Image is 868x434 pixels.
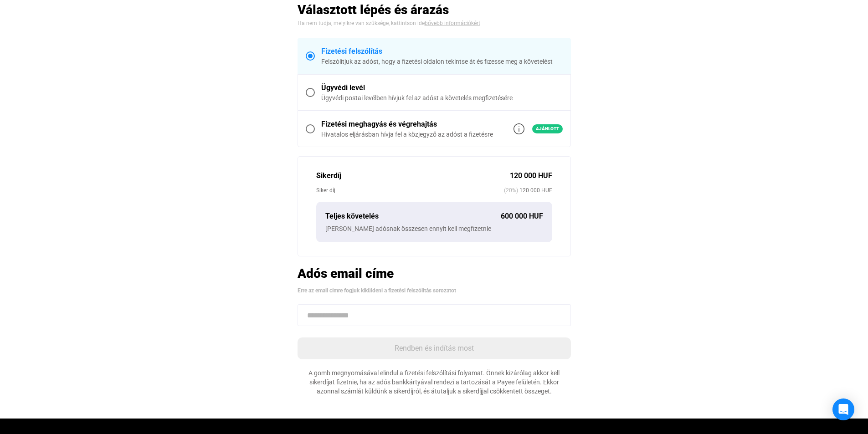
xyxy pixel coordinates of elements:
span: Ajánlott [532,124,563,133]
div: Hivatalos eljárásban hívja fel a közjegyző az adóst a fizetésre [321,130,493,139]
img: info-grey-outline [514,123,524,134]
div: 600 000 HUF [501,211,543,222]
div: Erre az email címre fogjuk kiküldeni a fizetési felszólítás sorozatot [298,286,571,295]
div: Siker díj [316,186,504,195]
div: Felszólítjuk az adóst, hogy a fizetési oldalon tekintse át és fizesse meg a követelést [321,57,563,66]
div: A gomb megnyomásával elindul a fizetési felszólítási folyamat. Önnek kizárólag akkor kell sikerdí... [298,368,571,396]
h2: Választott lépés és árazás [298,2,571,18]
div: Sikerdíj [316,170,510,181]
span: (20%) [504,186,518,195]
a: bővebb információkért [425,20,480,26]
h2: Adós email címe [298,266,571,281]
div: [PERSON_NAME] adósnak összesen ennyit kell megfizetnie [325,224,543,233]
div: Ügyvédi levél [321,82,563,93]
div: Fizetési meghagyás és végrehajtás [321,119,493,130]
span: 120 000 HUF [518,186,552,195]
div: Open Intercom Messenger [832,398,854,420]
div: Teljes követelés [325,211,501,222]
div: 120 000 HUF [510,170,552,181]
div: Rendben és indítás most [300,343,568,354]
div: Fizetési felszólítás [321,46,563,57]
button: Rendben és indítás most [298,337,571,359]
div: Ügyvédi postai levélben hívjuk fel az adóst a követelés megfizetésére [321,93,563,102]
a: info-grey-outlineAjánlott [514,123,563,134]
span: Ha nem tudja, melyikre van szüksége, kattintson ide [298,20,425,26]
